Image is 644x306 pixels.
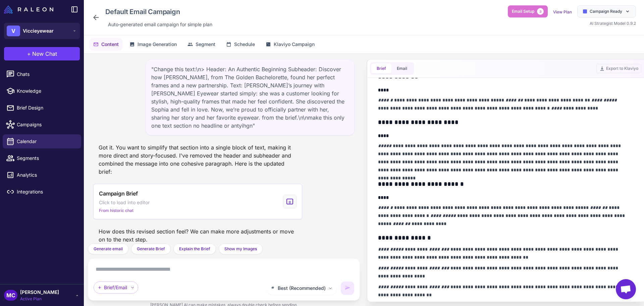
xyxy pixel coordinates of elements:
[99,199,150,206] span: Click to load into editor
[616,279,636,299] div: Open chat
[23,27,54,35] span: Viccieyewear
[173,244,216,254] button: Explain the Brief
[590,21,636,26] span: AI Strategist Model 0.9.2
[89,38,123,51] button: Content
[3,101,81,115] a: Brief Design
[32,50,57,58] span: New Chat
[17,121,76,128] span: Campaigns
[3,134,81,148] a: Calendar
[94,281,138,294] div: Brief/Email
[17,171,76,179] span: Analytics
[101,41,119,48] span: Content
[4,23,80,39] button: VViccieyewear
[371,63,391,74] button: Brief
[105,19,215,30] div: Click to edit description
[93,225,302,246] div: How does this revised section feel? We can make more adjustments or move on to the next step.
[391,63,413,74] button: Email
[131,244,171,254] button: Generate Brief
[17,155,76,162] span: Segments
[4,5,53,13] img: Raleon Logo
[596,64,641,73] button: Export to Klaviyo
[20,296,59,302] span: Active Plan
[266,281,337,295] button: Best (Recommended)
[508,5,548,17] button: Email Setup3
[4,5,56,13] a: Raleon Logo
[146,59,355,135] div: "Change this text:\n> Header: An Authentic Beginning Subheader: Discover how [PERSON_NAME], from ...
[196,41,215,48] span: Segment
[234,41,255,48] span: Schedule
[88,244,128,254] button: Generate email
[138,41,177,48] span: Image Generation
[183,38,219,51] button: Segment
[3,84,81,98] a: Knowledge
[3,151,81,165] a: Segments
[553,9,572,14] a: View Plan
[27,50,31,58] span: +
[125,38,181,51] button: Image Generation
[219,244,263,254] button: Show my Images
[94,246,123,252] span: Generate email
[179,246,210,252] span: Explain the Brief
[17,104,76,112] span: Brief Design
[222,38,259,51] button: Schedule
[17,138,76,145] span: Calendar
[108,21,212,28] span: Auto‑generated email campaign for simple plan
[274,41,315,48] span: Klaviyo Campaign
[3,168,81,182] a: Analytics
[17,71,76,78] span: Chats
[17,188,76,195] span: Integrations
[99,189,138,198] span: Campaign Brief
[512,8,534,14] span: Email Setup
[99,208,133,214] span: From historic chat
[3,118,81,132] a: Campaigns
[3,185,81,199] a: Integrations
[93,141,302,178] div: Got it. You want to simplify that section into a single block of text, making it more direct and ...
[224,246,257,252] span: Show my Images
[537,8,544,15] span: 3
[278,285,326,292] span: Best (Recommended)
[590,8,622,14] span: Campaign Ready
[3,67,81,81] a: Chats
[103,5,215,18] div: Click to edit campaign name
[137,246,165,252] span: Generate Brief
[7,26,20,36] div: V
[262,38,319,51] button: Klaviyo Campaign
[4,47,80,60] button: +New Chat
[4,290,17,301] div: MC
[17,87,76,95] span: Knowledge
[20,289,59,296] span: [PERSON_NAME]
